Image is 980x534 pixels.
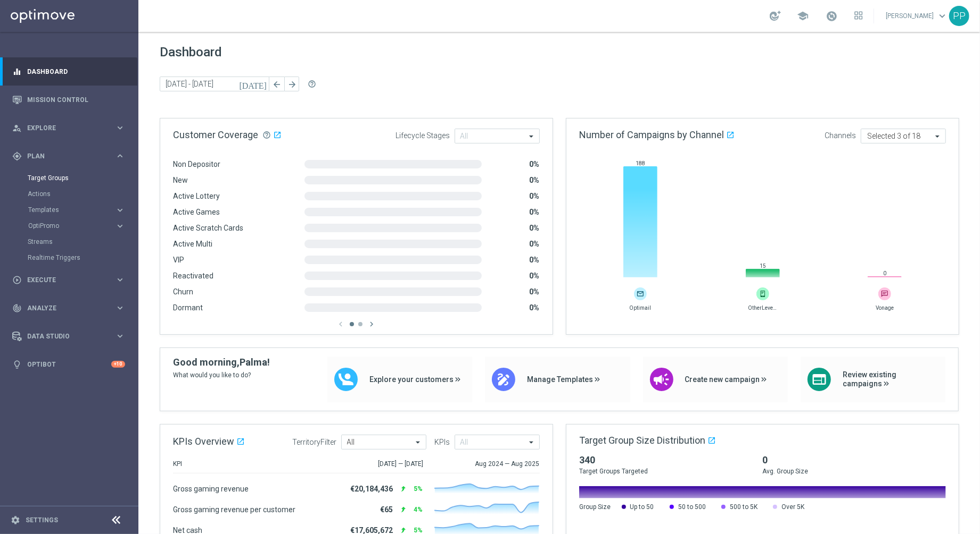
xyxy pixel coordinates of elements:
[12,332,115,341] div: Data Studio
[28,207,115,213] div: Templates
[797,10,809,22] span: school
[28,170,137,186] div: Target Groups
[12,303,22,313] i: track_changes
[12,96,126,104] button: Mission Control
[111,361,125,368] div: +10
[115,275,125,285] i: keyboard_arrow_right
[27,333,115,340] span: Data Studio
[12,152,126,160] button: gps_fixed Plan keyboard_arrow_right
[12,151,115,161] div: Plan
[949,6,969,26] div: PP
[12,360,126,369] button: lightbulb Optibot +10
[12,67,126,76] button: equalizer Dashboard
[11,515,20,525] i: settings
[27,153,115,159] span: Plan
[12,124,126,132] button: person_search Explore keyboard_arrow_right
[12,360,22,369] i: lightbulb
[28,250,137,266] div: Realtime Triggers
[115,123,125,133] i: keyboard_arrow_right
[12,151,22,161] i: gps_fixed
[28,223,115,229] div: OptiPromo
[115,151,125,161] i: keyboard_arrow_right
[12,304,126,312] button: track_changes Analyze keyboard_arrow_right
[28,238,111,246] a: Streams
[12,123,22,133] i: person_search
[27,86,125,114] a: Mission Control
[27,350,111,378] a: Optibot
[12,350,125,378] div: Optibot
[28,174,111,182] a: Target Groups
[28,206,126,214] button: Templates keyboard_arrow_right
[28,222,126,230] button: OptiPromo keyboard_arrow_right
[12,275,115,285] div: Execute
[115,303,125,313] i: keyboard_arrow_right
[12,123,115,133] div: Explore
[27,125,115,131] span: Explore
[115,221,125,231] i: keyboard_arrow_right
[12,332,126,341] button: Data Studio keyboard_arrow_right
[28,253,111,262] a: Realtime Triggers
[28,218,137,234] div: OptiPromo
[12,275,22,285] i: play_circle_outline
[27,57,125,86] a: Dashboard
[12,67,22,77] i: equalizer
[28,207,104,213] span: Templates
[28,190,111,198] a: Actions
[28,234,137,250] div: Streams
[12,303,115,313] div: Analyze
[26,517,58,523] a: Settings
[885,8,949,24] a: [PERSON_NAME]keyboard_arrow_down
[936,10,948,22] span: keyboard_arrow_down
[28,186,137,202] div: Actions
[12,57,125,86] div: Dashboard
[12,276,126,284] button: play_circle_outline Execute keyboard_arrow_right
[27,277,115,283] span: Execute
[12,86,125,114] div: Mission Control
[27,305,115,311] span: Analyze
[28,202,137,218] div: Templates
[28,223,104,229] span: OptiPromo
[115,205,125,215] i: keyboard_arrow_right
[115,331,125,341] i: keyboard_arrow_right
